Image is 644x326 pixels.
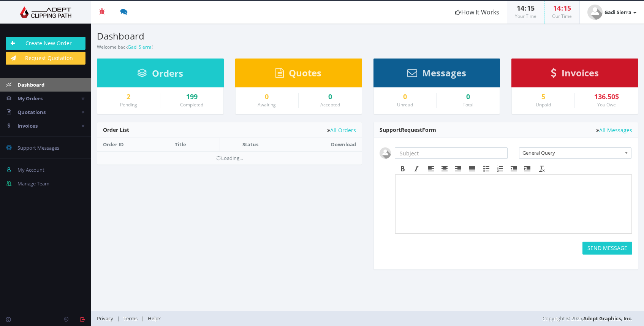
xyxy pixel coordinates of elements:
[17,109,46,116] span: Quotations
[535,164,549,174] div: Clear formatting
[97,44,153,50] small: Welcome back !
[597,101,616,108] small: You Owe
[507,164,521,174] div: Decrease indent
[536,101,551,108] small: Unpaid
[97,151,362,165] td: Loading...
[580,1,644,24] a: Gadi Sierra
[137,71,183,78] a: Orders
[424,164,438,174] div: Align left
[422,66,466,79] span: Messages
[128,44,152,50] a: Gadi Sierra
[596,127,632,133] a: All Messages
[465,164,479,174] div: Justify
[517,3,524,13] span: 14
[380,126,436,133] span: Support Form
[407,71,466,78] a: Messages
[220,138,281,151] th: Status
[561,3,563,13] span: :
[604,9,631,16] strong: Gadi Sierra
[587,5,603,20] img: user_default.jpg
[144,315,165,322] a: Help?
[17,95,43,102] span: My Orders
[281,138,361,151] th: Download
[442,93,494,101] div: 0
[493,164,507,174] div: Numbered list
[563,3,571,13] span: 15
[97,31,362,41] h3: Dashboard
[524,3,527,13] span: :
[17,166,44,173] span: My Account
[6,6,85,18] img: Adept Graphics
[395,147,508,159] input: Subject
[396,175,632,233] iframe: Rich Text Area. Press ALT-F9 for menu. Press ALT-F10 for toolbar. Press ALT-0 for help
[527,3,535,13] span: 15
[97,138,169,151] th: Order ID
[180,101,203,108] small: Completed
[521,164,534,174] div: Increase indent
[396,164,410,174] div: Bold
[320,101,340,108] small: Accepted
[6,52,85,65] a: Request Quotation
[166,93,218,101] a: 199
[553,3,561,13] span: 14
[438,164,451,174] div: Align center
[241,93,293,101] a: 0
[275,71,321,78] a: Quotes
[289,66,321,79] span: Quotes
[515,13,536,19] small: Your Time
[551,71,599,78] a: Invoices
[581,93,632,101] div: 136.50$
[120,101,137,108] small: Pending
[304,93,356,101] a: 0
[17,180,49,187] span: Manage Team
[397,101,413,108] small: Unread
[479,164,493,174] div: Bullet list
[120,315,141,322] a: Terms
[410,164,423,174] div: Italic
[562,66,599,79] span: Invoices
[552,13,572,19] small: Our Time
[152,67,183,79] span: Orders
[582,242,632,255] button: SEND MESSAGE
[17,122,38,129] span: Invoices
[327,127,356,133] a: All Orders
[583,315,633,322] a: Adept Graphics, Inc.
[97,311,458,326] div: | |
[451,164,465,174] div: Align right
[97,315,117,322] a: Privacy
[17,81,44,88] span: Dashboard
[169,138,220,151] th: Title
[103,93,154,101] a: 2
[17,144,59,151] span: Support Messages
[543,315,633,322] span: Copyright © 2025,
[401,126,422,133] span: Request
[517,93,569,101] a: 5
[463,101,473,108] small: Total
[258,101,276,108] small: Awaiting
[448,1,507,24] a: How It Works
[522,148,621,158] span: General Query
[103,126,129,133] span: Order List
[380,147,391,159] img: user_default.jpg
[6,37,85,50] a: Create New Order
[380,93,431,101] a: 0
